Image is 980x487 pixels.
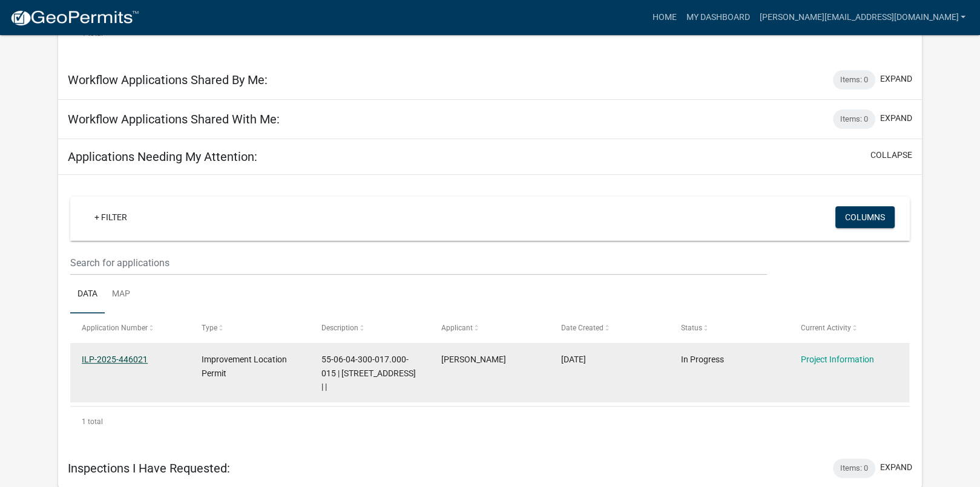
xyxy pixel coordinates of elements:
[68,461,230,476] h5: Inspections I Have Requested:
[561,324,603,332] span: Date Created
[681,355,724,364] span: In Progress
[880,461,912,474] button: expand
[68,149,257,164] h5: Applications Needing My Attention:
[789,313,909,342] datatable-header-cell: Current Activity
[68,73,268,87] h5: Workflow Applications Shared By Me:
[880,73,912,85] button: expand
[105,275,137,314] a: Map
[321,355,416,392] span: 55-06-04-300-017.000-015 | 11026 N KITCHEN RD | |
[833,459,875,478] div: Items: 0
[70,250,767,275] input: Search for applications
[754,6,970,29] a: [PERSON_NAME][EMAIL_ADDRESS][DOMAIN_NAME]
[85,206,137,228] a: + Filter
[441,355,506,364] span: Nelson, Tim
[70,313,190,342] datatable-header-cell: Application Number
[441,324,473,332] span: Applicant
[681,324,702,332] span: Status
[681,6,754,29] a: My Dashboard
[880,112,912,125] button: expand
[801,324,851,332] span: Current Activity
[669,313,789,342] datatable-header-cell: Status
[870,149,912,162] button: collapse
[202,355,287,378] span: Improvement Location Permit
[835,206,895,228] button: Columns
[202,324,217,332] span: Type
[833,109,875,129] div: Items: 0
[310,313,430,342] datatable-header-cell: Description
[58,175,922,449] div: collapse
[82,324,148,332] span: Application Number
[82,355,148,364] a: ILP-2025-446021
[801,355,874,364] a: Project Information
[550,313,669,342] datatable-header-cell: Date Created
[70,275,105,314] a: Data
[321,324,358,332] span: Description
[190,313,310,342] datatable-header-cell: Type
[70,407,910,437] div: 1 total
[430,313,550,342] datatable-header-cell: Applicant
[833,70,875,90] div: Items: 0
[561,355,586,364] span: 07/07/2025
[68,112,280,126] h5: Workflow Applications Shared With Me:
[647,6,681,29] a: Home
